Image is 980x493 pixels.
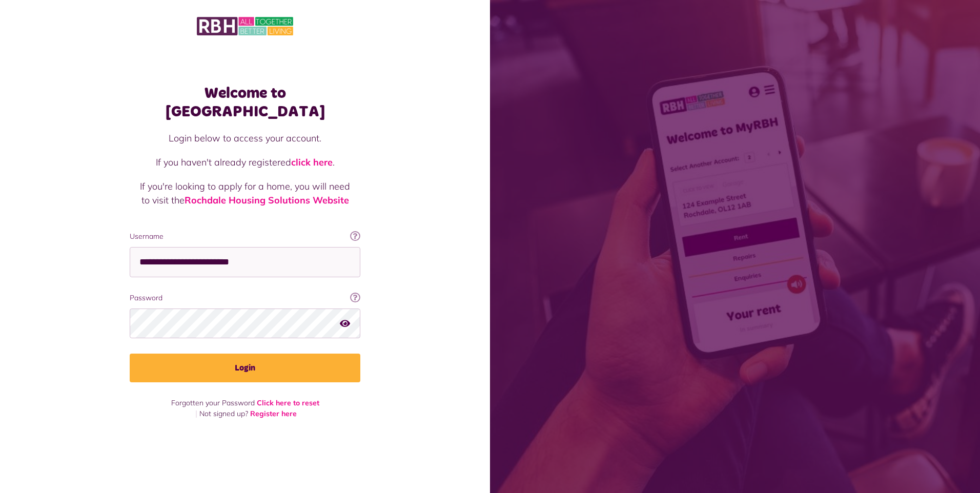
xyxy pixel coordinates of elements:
[140,131,350,145] p: Login below to access your account.
[130,231,360,242] label: Username
[291,156,333,168] a: click here
[257,398,319,407] a: Click here to reset
[130,293,360,303] label: Password
[199,409,248,418] span: Not signed up?
[130,84,360,121] h1: Welcome to [GEOGRAPHIC_DATA]
[171,398,255,407] span: Forgotten your Password
[185,194,349,206] a: Rochdale Housing Solutions Website
[140,155,350,169] p: If you haven't already registered .
[140,179,350,207] p: If you're looking to apply for a home, you will need to visit the
[130,354,360,382] button: Login
[250,409,297,418] a: Register here
[197,15,293,37] img: MyRBH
